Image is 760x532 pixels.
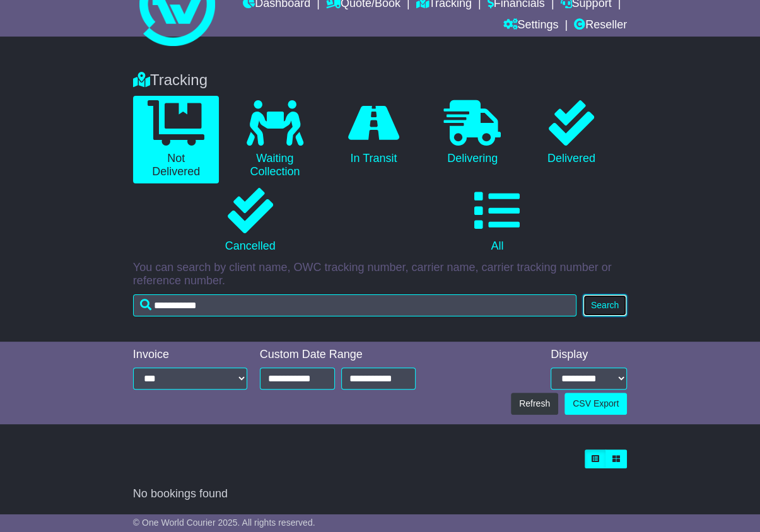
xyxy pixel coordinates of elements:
[133,261,627,288] p: You can search by client name, OWC tracking number, carrier name, carrier tracking number or refe...
[551,348,627,362] div: Display
[564,393,627,415] a: CSV Export
[380,183,615,258] a: All
[430,96,516,170] a: Delivering
[133,487,627,501] div: No bookings found
[133,96,219,183] a: Not Delivered
[133,348,247,362] div: Invoice
[133,183,368,258] a: Cancelled
[529,96,615,170] a: Delivered
[231,96,318,183] a: Waiting Collection
[133,518,315,528] span: © One World Courier 2025. All rights reserved.
[330,96,417,170] a: In Transit
[574,15,627,37] a: Reseller
[503,15,558,37] a: Settings
[260,348,416,362] div: Custom Date Range
[583,294,627,316] button: Search
[127,71,633,90] div: Tracking
[511,393,558,415] button: Refresh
